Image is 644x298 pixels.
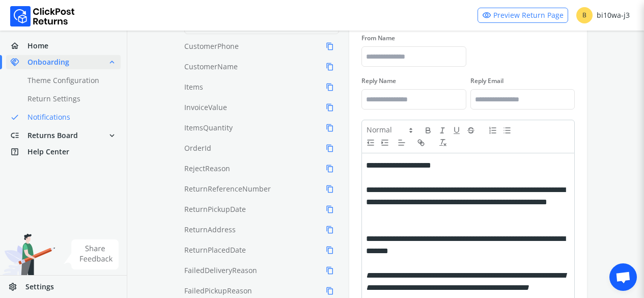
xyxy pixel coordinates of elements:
[326,264,334,277] span: content_copy
[326,61,334,73] span: content_copy
[326,183,334,195] span: content_copy
[478,8,568,23] a: visibilityPreview Return Page
[10,6,75,26] img: Logo
[361,77,466,85] label: Reply Name
[6,92,133,106] a: Return Settings
[184,286,252,296] span: FailedPickupReason
[326,244,334,256] span: content_copy
[184,265,257,276] span: FailedDeliveryReason
[184,82,203,92] span: Items
[184,204,246,214] span: ReturnPickupDate
[576,7,630,23] div: bi10wa-j3
[326,285,334,297] span: content_copy
[6,110,133,124] a: doneNotifications
[10,39,27,53] span: home
[64,239,119,269] img: share feedback
[184,164,230,174] span: RejectReason
[416,137,431,149] button: link
[184,225,236,235] span: ReturnAddress
[326,142,334,154] span: content_copy
[438,124,452,137] button: italic
[107,128,117,143] span: expand_more
[10,110,19,124] span: done
[184,245,246,255] span: ReturnPlacedDate
[27,41,48,51] span: Home
[184,184,271,194] span: ReturnReferenceNumber
[107,55,117,69] span: expand_less
[10,145,27,159] span: help_center
[10,55,27,69] span: handshake
[488,124,502,137] button: list: ordered
[6,73,133,88] a: Theme Configuration
[326,224,334,236] span: content_copy
[452,124,466,137] button: underline
[326,81,334,93] span: content_copy
[184,143,211,153] span: OrderId
[184,123,233,133] span: ItemsQuantity
[27,147,69,157] span: Help Center
[184,62,238,72] span: CustomerName
[609,263,637,291] a: Ouvrir le chat
[27,57,69,67] span: Onboarding
[470,77,575,85] label: Reply Email
[8,280,25,294] span: settings
[326,122,334,134] span: content_copy
[184,41,239,51] span: CustomerPhone
[380,137,395,149] button: indent: +1
[424,124,438,137] button: bold
[576,7,593,23] span: B
[326,101,334,114] span: content_copy
[366,137,380,149] button: indent: -1
[482,8,491,22] span: visibility
[361,34,466,42] label: From Name
[27,130,78,141] span: Returns Board
[184,102,227,113] span: InvoiceValue
[466,124,481,137] button: strike
[502,124,517,137] button: list: bullet
[25,282,54,292] span: Settings
[6,145,121,159] a: help_centerHelp Center
[326,40,334,52] span: content_copy
[10,128,27,143] span: low_priority
[326,162,334,175] span: content_copy
[326,203,334,215] span: content_copy
[438,137,453,149] button: clean
[6,39,121,53] a: homeHome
